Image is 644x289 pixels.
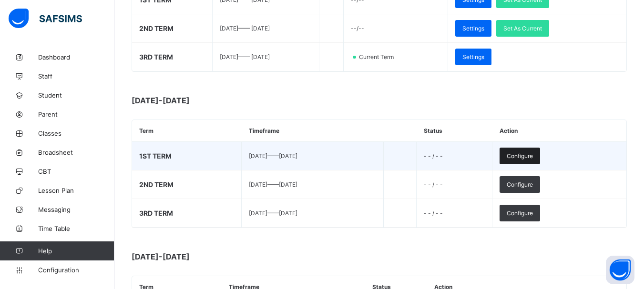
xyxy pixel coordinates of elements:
span: Set As Current [503,25,542,32]
span: Parent [38,110,114,118]
span: CBT [38,168,114,175]
span: Configure [507,181,533,188]
span: Configure [507,209,533,217]
span: Broadsheet [38,149,114,156]
span: Staff [38,72,114,80]
span: 3RD TERM [139,53,173,61]
span: 3RD TERM [139,209,173,217]
span: Settings [462,53,484,60]
span: 2ND TERM [139,180,174,189]
span: Time Table [38,225,114,232]
span: - - / - - [424,209,443,217]
span: Current Term [358,53,399,60]
span: Configuration [38,266,114,274]
th: Status [417,120,492,142]
span: [DATE]-[DATE] [132,252,322,261]
th: Action [492,120,626,142]
span: [DATE] —— [DATE] [220,53,270,60]
th: Timeframe [242,120,384,142]
span: [DATE] —— [DATE] [249,152,297,159]
span: [DATE] —— [DATE] [220,25,270,32]
span: Configure [507,152,533,159]
span: Settings [462,25,484,32]
span: [DATE] —— [DATE] [249,209,297,217]
span: Dashboard [38,53,114,61]
span: Classes [38,130,114,137]
img: safsims [9,9,82,29]
span: - - / - - [424,181,443,188]
span: 2ND TERM [139,24,174,32]
span: Lesson Plan [38,187,114,194]
span: Student [38,91,114,99]
td: --/-- [343,14,448,43]
span: [DATE] —— [DATE] [249,181,297,188]
span: Messaging [38,206,114,213]
span: - - / - - [424,152,443,159]
button: Open asap [606,256,634,284]
th: Term [132,120,242,142]
span: Help [38,247,114,255]
span: 1ST TERM [139,152,172,160]
span: [DATE]-[DATE] [132,96,322,105]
